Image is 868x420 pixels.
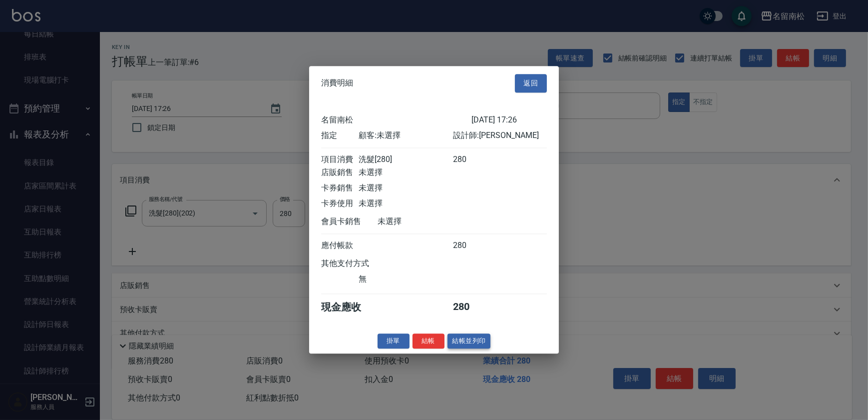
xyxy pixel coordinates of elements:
div: 顧客: 未選擇 [359,130,452,141]
div: 洗髮[280] [359,154,452,165]
div: 280 [453,300,490,314]
div: 未選擇 [359,183,452,193]
div: 未選擇 [359,198,452,209]
div: [DATE] 17:26 [471,115,547,125]
div: 未選擇 [359,167,452,178]
button: 結帳並列印 [447,333,491,349]
div: 卡券銷售 [321,183,359,193]
div: 指定 [321,130,359,141]
div: 無 [359,274,452,284]
button: 掛單 [378,333,410,349]
div: 其他支付方式 [321,258,397,269]
div: 名留南松 [321,115,471,125]
div: 項目消費 [321,154,359,165]
div: 280 [453,154,490,165]
div: 280 [453,240,490,251]
div: 卡券使用 [321,198,359,209]
span: 消費明細 [321,78,353,88]
div: 應付帳款 [321,240,359,251]
div: 店販銷售 [321,167,359,178]
button: 返回 [515,74,547,92]
div: 現金應收 [321,300,378,314]
div: 設計師: [PERSON_NAME] [453,130,547,141]
button: 結帳 [413,333,444,349]
div: 未選擇 [378,216,471,227]
div: 會員卡銷售 [321,216,378,227]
